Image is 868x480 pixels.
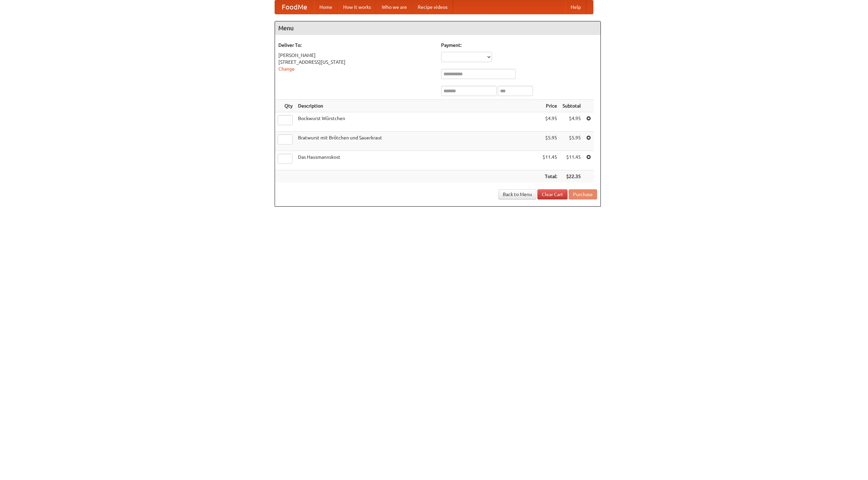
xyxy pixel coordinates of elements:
[540,132,560,151] td: $5.95
[295,151,540,170] td: Das Hausmannskost
[278,66,295,72] a: Change
[278,59,434,65] div: [STREET_ADDRESS][US_STATE]
[278,52,434,59] div: [PERSON_NAME]
[540,170,560,183] th: Total:
[560,112,584,132] td: $4.95
[376,0,412,14] a: Who we are
[275,100,295,112] th: Qty
[540,151,560,170] td: $11.45
[560,170,584,183] th: $22.35
[278,42,434,49] h5: Deliver To:
[540,100,560,112] th: Price
[412,0,453,14] a: Recipe videos
[537,189,568,199] a: Clear Cart
[565,0,586,14] a: Help
[314,0,338,14] a: Home
[338,0,376,14] a: How it works
[498,189,536,199] a: Back to Menu
[569,189,597,199] button: Purchase
[295,100,540,112] th: Description
[560,132,584,151] td: $5.95
[540,112,560,132] td: $4.95
[560,151,584,170] td: $11.45
[560,100,584,112] th: Subtotal
[275,21,600,35] h4: Menu
[295,132,540,151] td: Bratwurst mit Brötchen und Sauerkraut
[295,112,540,132] td: Bockwurst Würstchen
[441,42,597,49] h5: Payment:
[275,0,314,14] a: FoodMe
